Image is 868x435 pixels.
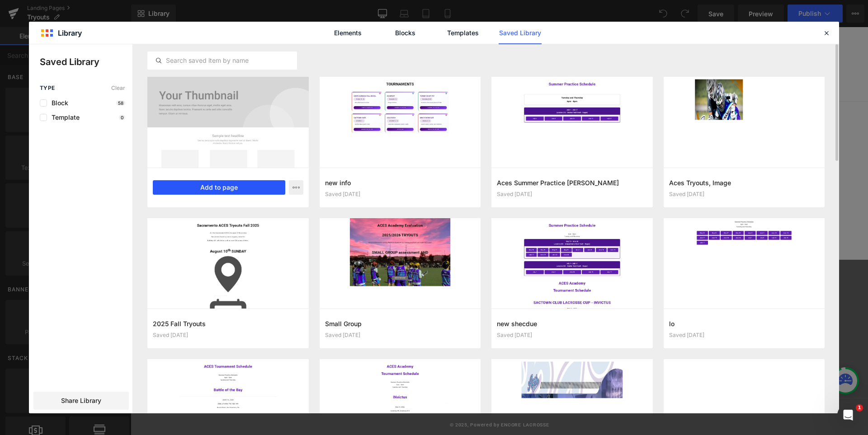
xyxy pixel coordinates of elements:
[153,332,303,338] div: Saved [DATE]
[94,245,229,257] h2: Have a Question? Call Us
[371,298,449,314] a: ACES Playing In College
[112,179,626,185] p: or Drag & Drop elements from left sidebar
[373,154,454,172] a: Add Single Section
[669,319,820,328] h3: lo
[284,154,365,172] a: Explore Blocks
[669,332,820,338] div: Saved [DATE]
[47,99,68,107] span: Block
[153,319,303,328] h3: 2025 Fall Tryouts
[856,404,863,412] span: 1
[94,268,162,277] strong: [PHONE_NUMBER]
[325,178,476,187] h3: new info
[119,115,125,120] p: 0
[371,281,419,298] a: Coaching Staff
[669,191,820,197] div: Saved [DATE]
[669,178,820,187] h3: Aces Tryouts, Image
[371,331,421,347] a: Championships
[497,319,647,328] h3: new shecdue
[40,85,55,91] span: Type
[497,178,647,187] h3: Aces Summer Practice [PERSON_NAME]
[325,191,476,197] div: Saved [DATE]
[153,180,285,195] button: Add to page
[497,332,647,338] div: Saved [DATE]
[326,22,369,44] a: Elements
[371,245,506,257] h2: About
[325,319,476,328] h3: Small Group
[384,22,427,44] a: Blocks
[371,267,429,281] a: Mission & History
[319,395,419,401] small: © 2025, Powered by ENCORE LACROSSE
[497,191,647,197] div: Saved [DATE]
[371,314,413,331] a: Testimonials
[148,55,297,66] input: Search saved item by name
[47,114,80,121] span: Template
[509,267,545,281] a: Contact Us
[111,85,125,91] span: Clear
[509,245,644,257] h2: Support
[499,22,542,44] a: Saved Library
[441,22,484,44] a: Templates
[61,396,101,405] span: Share Library
[837,404,859,426] iframe: Intercom live chat
[116,100,125,106] p: 58
[325,332,476,338] div: Saved [DATE]
[40,55,132,69] p: Saved Library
